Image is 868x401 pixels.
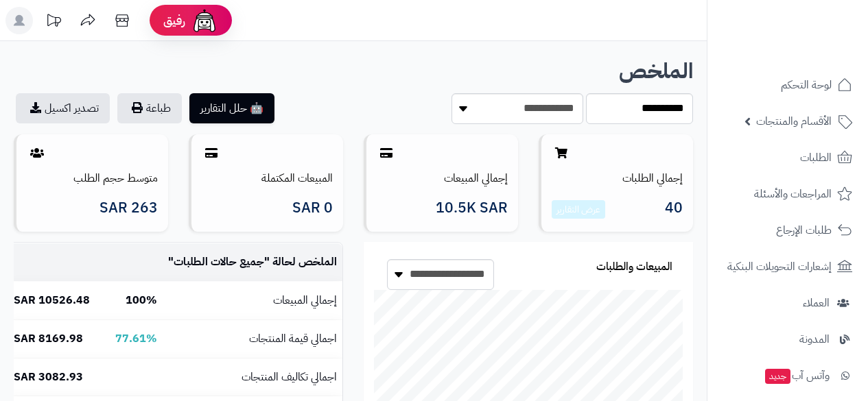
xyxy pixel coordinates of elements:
[776,221,832,240] span: طلبات الإرجاع
[16,93,110,123] a: تصدير اكسيل
[800,148,832,167] span: الطلبات
[436,200,508,216] span: 10.5K SAR
[716,214,860,247] a: طلبات الإرجاع
[765,369,790,384] span: جديد
[14,330,83,347] b: 8169.98 SAR
[14,369,83,385] b: 3082.93 SAR
[622,170,683,186] a: إجمالي الطلبات
[126,292,157,308] b: 100%
[716,287,860,319] a: العملاء
[556,202,600,217] a: عرض التقارير
[716,178,860,210] a: المراجعات والأسئلة
[727,257,832,276] span: إشعارات التحويلات البنكية
[163,282,342,319] td: إجمالي المبيعات
[716,141,860,174] a: الطلبات
[665,200,683,219] span: 40
[163,320,342,358] td: اجمالي قيمة المنتجات
[163,359,342,396] td: اجمالي تكاليف المنتجات
[99,200,158,216] span: 263 SAR
[191,7,218,34] img: ai-face.png
[756,112,832,131] span: الأقسام والمنتجات
[619,55,693,87] b: الملخص
[14,292,90,308] b: 10526.48 SAR
[174,254,264,270] span: جميع حالات الطلبات
[261,170,333,186] a: المبيعات المكتملة
[754,184,832,204] span: المراجعات والأسئلة
[716,359,860,392] a: وآتس آبجديد
[444,170,508,186] a: إجمالي المبيعات
[117,93,182,123] button: طباعة
[764,366,830,385] span: وآتس آب
[716,69,860,101] a: لوحة التحكم
[799,330,830,349] span: المدونة
[596,261,672,274] h3: المبيعات والطلبات
[803,293,830,313] span: العملاء
[115,330,157,347] b: 77.61%
[73,170,158,186] a: متوسط حجم الطلب
[163,243,342,281] td: الملخص لحالة " "
[716,250,860,283] a: إشعارات التحويلات البنكية
[36,7,71,38] a: تحديثات المنصة
[292,200,333,216] span: 0 SAR
[163,12,185,29] span: رفيق
[716,323,860,356] a: المدونة
[781,75,832,95] span: لوحة التحكم
[189,93,274,123] button: 🤖 حلل التقارير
